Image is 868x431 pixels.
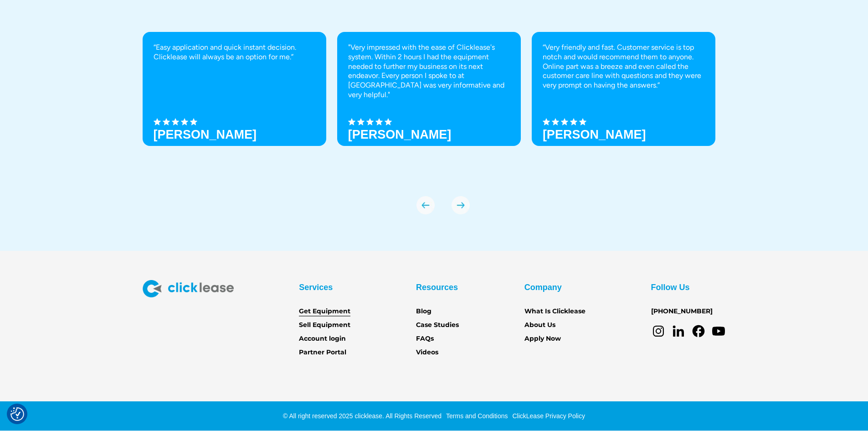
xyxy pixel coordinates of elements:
img: Black star icon [357,118,365,125]
div: next slide [452,196,470,214]
div: Company [524,280,562,295]
img: Black star icon [348,118,355,125]
img: Black star icon [543,118,550,125]
img: Black star icon [561,118,568,125]
img: Black star icon [181,118,188,125]
a: Apply Now [524,334,561,344]
img: Black star icon [552,118,559,125]
h3: [PERSON_NAME] [543,128,646,141]
img: Clicklease logo [143,280,234,297]
img: Black star icon [579,118,586,125]
img: arrow Icon [416,196,435,214]
p: “Very friendly and fast. Customer service is top notch and would recommend them to anyone. Online... [543,43,704,90]
strong: [PERSON_NAME] [348,128,452,141]
div: previous slide [416,196,435,214]
img: Black star icon [385,118,392,125]
img: Black star icon [154,118,161,125]
div: 1 of 8 [143,32,326,178]
a: Blog [416,306,431,317]
a: Partner Portal [299,348,346,358]
img: Black star icon [366,118,374,125]
div: carousel [143,32,726,214]
a: Get Equipment [299,306,350,317]
img: arrow Icon [452,196,470,214]
a: [PHONE_NUMBER] [651,306,713,317]
img: Black star icon [375,118,383,125]
a: Account login [299,334,346,344]
img: Black star icon [570,118,577,125]
div: Services [299,280,333,295]
a: FAQs [416,334,434,344]
a: ClickLease Privacy Policy [510,412,585,420]
img: Black star icon [172,118,179,125]
div: Resources [416,280,458,295]
div: 3 of 8 [532,32,715,178]
div: © All right reserved 2025 clicklease. All Rights Reserved [283,411,442,421]
img: Black star icon [190,118,197,125]
a: Case Studies [416,320,459,330]
div: Follow Us [651,280,690,295]
a: About Us [524,320,555,330]
a: What Is Clicklease [524,306,586,317]
div: 2 of 8 [337,32,521,178]
img: Black star icon [163,118,170,125]
p: “Easy application and quick instant decision. Clicklease will always be an option for me.” [154,43,315,62]
button: Consent Preferences [10,407,24,421]
p: "Very impressed with the ease of Clicklease's system. Within 2 hours I had the equipment needed t... [348,43,510,100]
h3: [PERSON_NAME] [154,128,257,141]
a: Terms and Conditions [444,412,508,420]
a: Videos [416,348,438,358]
img: Revisit consent button [10,407,24,421]
a: Sell Equipment [299,320,350,330]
